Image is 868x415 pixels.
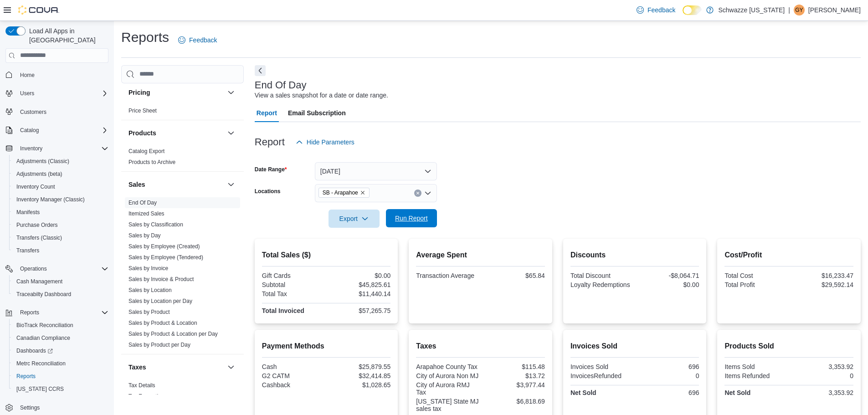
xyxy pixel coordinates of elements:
span: Inventory Manager (Classic) [13,194,108,205]
span: Users [20,90,34,97]
div: 696 [637,389,699,396]
button: Adjustments (beta) [9,168,112,180]
button: Reports [9,370,112,383]
button: Operations [16,263,51,274]
input: Dark Mode [683,5,702,15]
h3: Taxes [128,363,146,372]
a: Sales by Day [128,232,161,239]
button: Traceabilty Dashboard [9,288,112,301]
a: End Of Day [128,200,157,206]
a: Feedback [633,1,679,19]
a: Transfers [13,245,43,256]
div: Total Cost [724,272,787,279]
div: Total Discount [570,272,633,279]
div: Pricing [121,105,244,120]
span: Sales by Product & Location [128,319,197,327]
div: $11,440.14 [328,290,390,297]
button: Transfers (Classic) [9,231,112,244]
button: Operations [2,262,112,275]
a: Adjustments (Classic) [13,156,73,167]
h2: Cost/Profit [724,250,853,261]
span: Settings [16,402,108,413]
span: Report [257,104,277,122]
a: Dashboards [13,345,56,356]
a: Sales by Product [128,309,170,315]
button: Transfers [9,244,112,257]
span: SB - Arapahoe [318,188,370,198]
button: Users [16,88,38,99]
span: BioTrack Reconciliation [16,322,73,329]
h2: Products Sold [724,341,853,352]
h3: Pricing [128,88,150,97]
button: Taxes [226,362,236,373]
button: Settings [2,401,112,414]
span: [US_STATE] CCRS [16,385,64,393]
button: Inventory [2,142,112,155]
div: $25,879.55 [328,363,390,370]
div: Subtotal [262,281,324,288]
a: Home [16,70,38,81]
span: Price Sheet [128,107,157,114]
h3: Report [255,137,285,148]
span: Dashboards [13,345,108,356]
button: Inventory Manager (Classic) [9,193,112,206]
a: Canadian Compliance [13,333,74,343]
div: $0.00 [328,272,390,279]
span: Cash Management [13,276,108,287]
button: Sales [226,179,236,190]
span: Operations [20,265,47,272]
span: SB - Arapahoe [323,188,358,197]
span: Inventory [20,145,42,152]
div: 0 [791,372,853,379]
div: Taxes [121,380,244,405]
button: Taxes [128,363,224,372]
span: Feedback [189,36,217,45]
a: Dashboards [9,344,112,357]
a: Sales by Product & Location per Day [128,331,218,337]
span: GY [795,5,803,15]
div: $16,233.47 [791,272,853,279]
img: Cova [18,5,59,15]
span: Reports [16,307,108,318]
span: Run Report [395,214,428,223]
a: Catalog Export [128,148,164,154]
span: Adjustments (beta) [16,170,62,178]
span: Inventory Manager (Classic) [16,196,85,203]
span: Inventory [16,143,108,154]
span: Hide Parameters [307,138,354,147]
div: $6,818.69 [483,398,545,405]
span: Transfers [16,247,39,254]
div: G2 CATM [262,372,324,379]
div: $1,028.65 [328,381,390,389]
div: [US_STATE] State MJ sales tax [416,398,478,412]
div: Cashback [262,381,324,389]
button: Catalog [2,124,112,137]
div: $0.00 [637,281,699,288]
button: Pricing [128,88,224,97]
a: Sales by Product per Day [128,342,190,348]
span: Purchase Orders [16,221,58,229]
label: Locations [255,188,281,195]
button: Remove SB - Arapahoe from selection in this group [360,190,365,195]
button: Products [128,128,224,138]
button: Adjustments (Classic) [9,155,112,168]
strong: Total Invoiced [262,307,304,314]
a: Purchase Orders [13,220,62,231]
div: $29,592.14 [791,281,853,288]
a: Adjustments (beta) [13,169,66,179]
span: Traceabilty Dashboard [16,291,71,298]
span: Products to Archive [128,159,175,166]
span: Sales by Invoice [128,265,168,272]
button: Hide Parameters [292,133,358,151]
a: Sales by Invoice [128,265,168,272]
button: Inventory Count [9,180,112,193]
button: Users [2,87,112,100]
a: [US_STATE] CCRS [13,384,67,395]
a: Itemized Sales [128,210,164,217]
a: Metrc Reconciliation [13,358,69,369]
button: Reports [16,307,43,318]
a: Sales by Location per Day [128,298,192,304]
div: Cash [262,363,324,370]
